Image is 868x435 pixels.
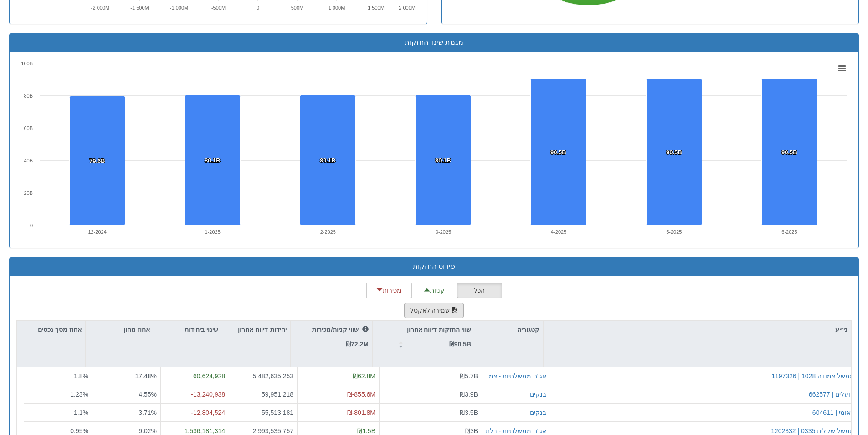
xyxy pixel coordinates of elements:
div: -12,804,524 [164,408,225,417]
span: ₪3.9B [460,390,478,398]
div: 9.02 % [96,426,157,435]
button: בנקים [530,408,546,417]
text: 40B [24,158,33,163]
div: 1.8% [28,372,88,381]
span: ₪62.8M [353,372,375,380]
p: שינוי ביחידות [185,325,218,335]
button: הכל [457,283,502,298]
span: ₪1.5B [357,427,375,434]
button: בנקים [530,389,546,398]
div: 59,951,218 [233,389,293,398]
p: אחוז מהון [123,325,150,335]
div: 55,513,181 [233,408,293,417]
tspan: 90.5B [781,149,797,156]
text: 500M [291,5,303,10]
span: ₪3.5B [460,409,478,416]
div: 1,536,181,314 [164,426,225,435]
button: אג"ח ממשלתיות - בלתי צמודות [463,426,546,435]
div: 60,624,928 [164,372,225,381]
button: שמירה לאקסל [404,303,464,318]
button: ממשל שקלית 0335 | 1202332 [771,426,854,435]
span: ₪-855.6M [347,390,375,398]
tspan: 90.5B [666,149,682,156]
button: לאומי | 604611 [812,408,854,417]
div: -13,240,938 [164,389,225,398]
tspan: 1 000M [328,5,345,10]
text: 5-2025 [666,229,682,235]
tspan: 80.1B [205,157,221,164]
button: קניות [411,283,457,298]
text: 1-2025 [205,229,221,235]
span: ₪3B [465,427,478,434]
p: שווי קניות/מכירות [312,325,369,335]
text: 20B [24,190,33,196]
tspan: 90.5B [550,149,566,156]
h3: מגמת שינוי החזקות [16,38,852,47]
div: 0.95% [28,426,88,435]
text: 4-2025 [551,229,566,235]
button: אג"ח ממשלתיות - צמודות מדד [464,372,546,381]
tspan: 1 500M [368,5,385,10]
div: 1.1% [28,408,88,417]
text: 0 [256,5,259,10]
text: 60B [24,126,33,131]
text: -500M [211,5,225,10]
text: 0 [30,223,33,228]
text: 12-2024 [88,229,106,235]
tspan: -2 000M [91,5,109,10]
text: 6-2025 [781,229,797,235]
tspan: 2 000M [399,5,416,10]
strong: ₪90.5B [449,341,471,348]
p: יחידות-דיווח אחרון [238,325,287,335]
button: מכירות [366,283,412,298]
div: אחוז מסך נכסים [17,321,85,338]
span: ₪5.7B [460,372,478,380]
tspan: -1 500M [130,5,149,10]
div: קטגוריה [475,321,543,338]
div: 1.23% [28,389,88,398]
div: ני״ע [544,321,851,338]
div: 4.55 % [96,389,157,398]
text: 2-2025 [320,229,336,235]
tspan: 80.1B [435,157,451,164]
div: 3.71 % [96,408,157,417]
h3: פירוט החזקות [16,262,852,271]
tspan: 79.6B [89,157,105,164]
p: שווי החזקות-דיווח אחרון [407,325,471,335]
button: פועלים | 662577 [809,389,854,398]
text: 3-2025 [436,229,451,235]
tspan: 80.1B [320,157,336,164]
text: 100B [21,61,33,66]
button: ממשל צמודה 1028 | 1197326 [771,372,854,381]
div: 2,993,535,757 [233,426,293,435]
div: 5,482,635,253 [233,372,293,381]
div: 17.48 % [96,372,157,381]
text: 80B [24,93,33,99]
span: ₪-801.8M [347,409,375,416]
strong: ₪72.2M [346,341,369,348]
tspan: -1 000M [169,5,188,10]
